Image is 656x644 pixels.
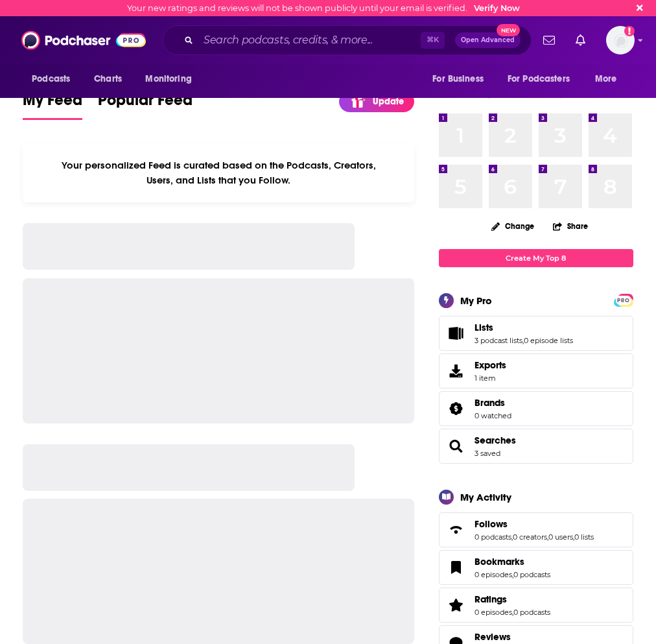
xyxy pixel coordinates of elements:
span: Exports [474,359,506,371]
a: 0 episode lists [524,336,573,345]
button: Change [484,218,542,234]
span: Bookmarks [439,550,633,585]
span: PRO [616,296,631,305]
a: 3 podcast lists [474,336,522,345]
a: 0 episodes [474,608,512,617]
span: , [511,532,513,542]
a: 0 creators [513,532,547,542]
a: Searches [474,435,516,446]
button: Show profile menu [606,26,635,54]
span: , [512,608,513,617]
button: open menu [586,67,633,91]
span: Follows [474,518,508,530]
span: , [522,336,524,345]
img: Podchaser - Follow, Share and Rate Podcasts [21,28,146,53]
a: Popular Feed [98,90,193,120]
a: 0 podcasts [513,608,550,617]
a: 0 episodes [474,570,512,579]
input: Search podcasts, credits, & more... [198,30,421,51]
a: Follows [443,521,469,539]
button: Share [552,213,589,239]
a: Follows [474,518,594,530]
a: Create My Top 8 [439,249,633,267]
span: , [547,532,548,542]
a: 3 saved [474,449,500,458]
a: Bookmarks [474,556,550,567]
span: Open Advanced [461,37,515,43]
a: 0 podcasts [474,532,511,542]
a: Reviews [474,631,550,643]
span: , [512,570,513,579]
span: , [573,532,574,542]
p: Update [373,96,404,107]
button: open menu [499,67,589,91]
a: Lists [443,324,469,342]
a: PRO [616,294,631,304]
span: Brands [439,391,633,426]
div: Search podcasts, credits, & more... [163,25,532,55]
a: Ratings [474,593,550,605]
a: My Feed [23,90,82,120]
img: User Profile [606,26,635,54]
a: Ratings [443,596,469,614]
a: Show notifications dropdown [538,29,560,51]
span: Brands [474,397,505,409]
span: Searches [439,429,633,464]
div: My Activity [460,491,511,503]
button: Open AdvancedNew [455,32,521,48]
span: Charts [94,70,122,88]
span: 1 item [474,374,506,383]
div: Your personalized Feed is curated based on the Podcasts, Creators, Users, and Lists that you Follow. [23,143,414,202]
a: 0 lists [574,532,594,542]
button: open menu [136,67,208,91]
button: open menu [23,67,87,91]
span: Popular Feed [98,90,193,117]
span: ⌘ K [421,32,445,49]
span: Monitoring [145,70,191,88]
a: Brands [474,397,511,409]
span: Ratings [439,588,633,623]
a: 0 users [548,532,573,542]
span: Podcasts [32,70,70,88]
div: My Pro [460,294,492,307]
a: 0 podcasts [513,570,550,579]
svg: Email not verified [624,26,635,36]
a: Verify Now [474,3,520,13]
span: Logged in as charlottestone [606,26,635,54]
a: Bookmarks [443,558,469,577]
span: Bookmarks [474,556,524,567]
span: Exports [443,362,469,380]
span: Lists [439,316,633,351]
div: Your new ratings and reviews will not be shown publicly until your email is verified. [127,3,520,13]
a: Charts [86,67,130,91]
span: More [595,70,617,88]
span: New [497,24,520,36]
span: For Business [432,70,484,88]
span: For Podcasters [508,70,570,88]
button: open menu [423,67,500,91]
a: Brands [443,400,469,418]
a: Lists [474,322,573,333]
span: Reviews [474,631,511,643]
span: Ratings [474,593,507,605]
a: Exports [439,353,633,388]
span: My Feed [23,90,82,117]
span: Follows [439,512,633,547]
a: Searches [443,437,469,455]
a: 0 watched [474,411,511,420]
span: Lists [474,322,493,333]
a: Show notifications dropdown [570,29,591,51]
a: Update [339,91,414,112]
